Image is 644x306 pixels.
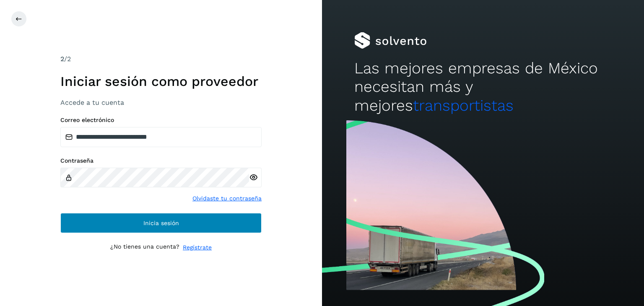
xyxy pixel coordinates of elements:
[60,117,262,124] label: Correo electrónico
[354,59,612,115] h2: Las mejores empresas de México necesitan más y mejores
[110,243,179,252] p: ¿No tienes una cuenta?
[60,54,262,64] div: /2
[60,99,262,106] h3: Accede a tu cuenta
[60,73,262,89] h1: Iniciar sesión como proveedor
[143,220,179,226] span: Inicia sesión
[413,96,514,114] span: transportistas
[60,55,64,63] span: 2
[183,243,212,252] a: Regístrate
[60,213,262,233] button: Inicia sesión
[60,157,262,164] label: Contraseña
[192,194,262,203] a: Olvidaste tu contraseña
